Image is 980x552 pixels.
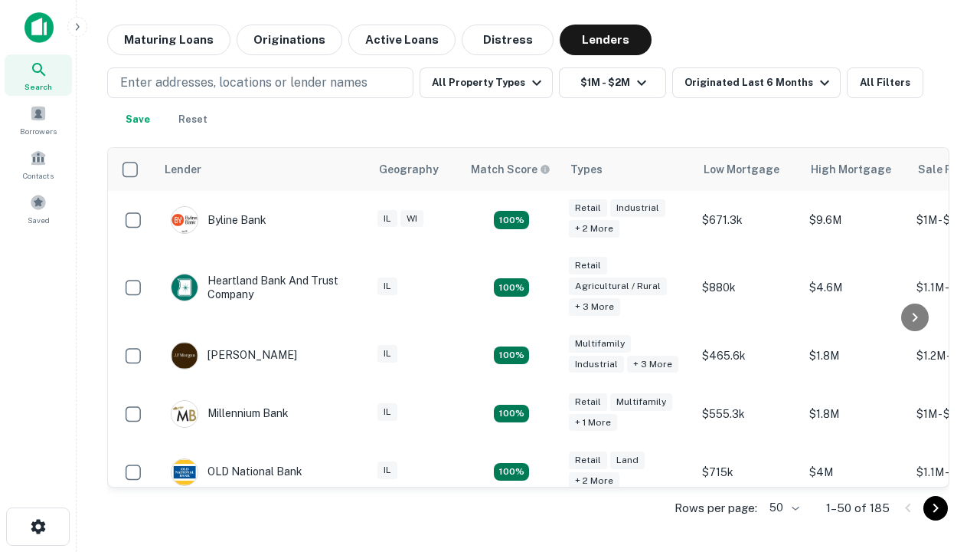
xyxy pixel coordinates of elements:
[171,342,297,370] div: [PERSON_NAME]
[348,25,456,55] button: Active Loans
[370,148,462,191] th: Geography
[155,148,370,191] th: Lender
[569,414,617,432] div: + 1 more
[5,99,72,140] a: Borrowers
[28,214,50,226] span: Saved
[694,327,802,385] td: $465.6k
[923,496,948,521] button: Go to next page
[569,393,607,411] div: Retail
[377,210,397,228] div: IL
[684,74,834,92] div: Originated Last 6 Months
[23,169,54,182] span: Contacts
[569,278,667,295] div: Agricultural / Rural
[569,257,607,274] div: Retail
[569,335,631,353] div: Multifamily
[377,278,397,295] div: IL
[610,393,672,411] div: Multifamily
[420,67,553,98] button: All Property Types
[802,385,909,443] td: $1.8M
[847,67,923,98] button: All Filters
[20,125,57,137] span: Borrowers
[462,148,561,191] th: Capitalize uses an advanced AI algorithm to match your search with the best lender. The match sco...
[569,356,624,373] div: Industrial
[494,405,529,423] div: Matching Properties: 16, hasApolloMatch: undefined
[561,148,694,191] th: Types
[704,160,779,179] div: Low Mortgage
[903,429,980,503] iframe: Chat Widget
[171,401,198,427] img: picture
[462,25,554,55] button: Distress
[377,345,397,363] div: IL
[694,443,802,501] td: $715k
[494,463,529,481] div: Matching Properties: 18, hasApolloMatch: undefined
[569,452,607,469] div: Retail
[107,67,413,98] button: Enter addresses, locations or lender names
[627,356,678,373] div: + 3 more
[802,249,909,327] td: $4.6M
[171,459,198,485] img: picture
[171,274,198,301] img: picture
[560,25,652,55] button: Lenders
[24,12,54,43] img: capitalize-icon.png
[811,160,891,179] div: High Mortgage
[120,74,367,92] p: Enter addresses, locations or lender names
[694,249,802,327] td: $880k
[171,343,198,369] img: picture
[826,499,890,517] p: 1–50 of 185
[5,143,72,185] a: Contacts
[171,207,198,233] img: picture
[377,462,397,479] div: IL
[113,104,162,135] button: Save your search to get updates of matches that match your search criteria.
[5,188,72,229] a: Saved
[694,191,802,249] td: $671.3k
[610,199,665,217] div: Industrial
[237,25,342,55] button: Originations
[569,220,619,238] div: + 2 more
[675,499,757,517] p: Rows per page:
[168,104,217,135] button: Reset
[5,54,72,96] a: Search
[379,160,439,179] div: Geography
[494,347,529,365] div: Matching Properties: 27, hasApolloMatch: undefined
[494,278,529,297] div: Matching Properties: 17, hasApolloMatch: undefined
[802,327,909,385] td: $1.8M
[377,403,397,421] div: IL
[763,497,802,519] div: 50
[171,274,354,301] div: Heartland Bank And Trust Company
[610,452,645,469] div: Land
[171,400,289,428] div: Millennium Bank
[471,161,547,178] h6: Match Score
[694,148,802,191] th: Low Mortgage
[569,472,619,490] div: + 2 more
[24,80,52,93] span: Search
[400,210,423,228] div: WI
[171,458,302,486] div: OLD National Bank
[559,67,666,98] button: $1M - $2M
[570,160,603,179] div: Types
[802,148,909,191] th: High Mortgage
[694,385,802,443] td: $555.3k
[107,25,230,55] button: Maturing Loans
[165,160,201,179] div: Lender
[672,67,841,98] button: Originated Last 6 Months
[171,206,266,234] div: Byline Bank
[494,211,529,229] div: Matching Properties: 23, hasApolloMatch: undefined
[802,443,909,501] td: $4M
[569,298,620,316] div: + 3 more
[802,191,909,249] td: $9.6M
[569,199,607,217] div: Retail
[471,161,550,178] div: Capitalize uses an advanced AI algorithm to match your search with the best lender. The match sco...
